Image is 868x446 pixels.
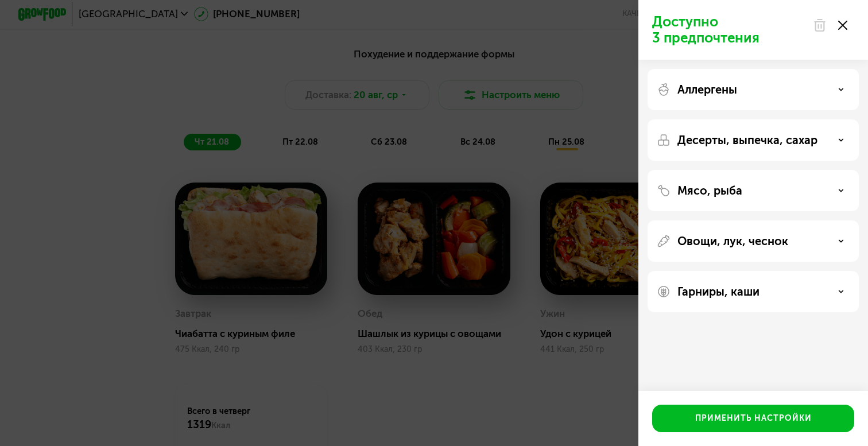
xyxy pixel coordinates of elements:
[652,14,806,46] p: Доступно 3 предпочтения
[677,285,759,298] p: Гарниры, каши
[677,133,817,147] p: Десерты, выпечка, сахар
[677,184,742,197] p: Мясо, рыба
[695,413,812,424] div: Применить настройки
[677,83,737,96] p: Аллергены
[677,234,788,248] p: Овощи, лук, чеснок
[652,405,854,432] button: Применить настройки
